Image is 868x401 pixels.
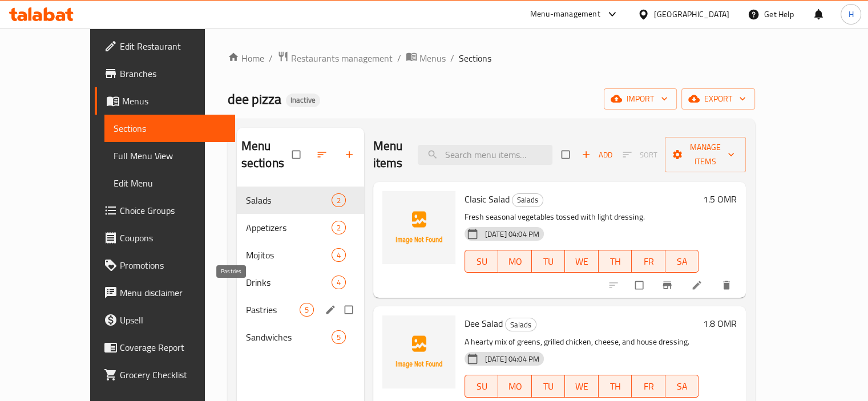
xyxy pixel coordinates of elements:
span: Choice Groups [120,204,226,217]
button: MO [498,375,532,398]
div: Mojitos4 [237,241,364,269]
span: Salads [246,193,332,207]
span: TH [603,253,628,270]
span: Select section [555,144,579,165]
a: Upsell [95,306,235,334]
button: FR [632,375,665,398]
span: 4 [332,277,345,288]
span: dee pizza [228,86,281,112]
div: items [332,193,346,207]
button: Branch-specific-item [655,273,682,298]
span: SA [670,378,695,395]
span: 2 [332,222,345,233]
img: Dee Salad [382,315,455,388]
span: Drinks [246,276,332,289]
p: Fresh seasonal vegetables tossed with light dressing. [465,210,699,224]
span: 5 [332,332,345,343]
span: TU [536,253,561,270]
div: [GEOGRAPHIC_DATA] [654,8,729,21]
div: Menu-management [530,7,600,21]
a: Restaurants management [277,51,393,66]
h6: 1.5 OMR [703,191,737,207]
span: Pastries [246,303,300,317]
span: Inactive [286,95,320,105]
button: export [681,88,755,110]
span: Add item [579,146,615,164]
p: A hearty mix of greens, grilled chicken, cheese, and house dressing. [465,335,699,349]
span: Upsell [120,313,226,327]
li: / [269,51,273,65]
button: TU [532,250,566,273]
span: Sections [459,51,491,65]
button: Manage items [665,137,746,172]
span: Sections [114,121,226,135]
span: Select to update [628,274,652,296]
div: items [300,303,314,317]
span: Coverage Report [120,341,226,354]
a: Full Menu View [104,142,235,169]
button: WE [565,250,599,273]
span: TU [536,378,561,395]
span: Full Menu View [114,149,226,163]
span: Appetizers [246,221,332,234]
span: Select all sections [285,144,309,165]
a: Menus [95,87,235,115]
a: Edit menu item [691,280,705,291]
a: Coupons [95,224,235,252]
button: Add [579,146,615,164]
span: Mojitos [246,248,332,262]
input: search [418,145,552,165]
div: items [332,248,346,262]
button: TU [532,375,566,398]
span: WE [570,378,594,395]
div: Inactive [286,94,320,107]
span: MO [503,253,527,270]
span: Menus [419,51,446,65]
span: SU [470,378,494,395]
span: FR [636,253,661,270]
div: items [332,330,346,344]
div: items [332,221,346,234]
button: SU [465,375,498,398]
span: [DATE] 04:04 PM [481,354,544,364]
button: FR [632,250,665,273]
a: Home [228,51,264,65]
a: Promotions [95,252,235,279]
span: Salads [512,193,543,206]
span: FR [636,378,661,395]
a: Menu disclaimer [95,279,235,306]
span: Promotions [120,258,226,272]
a: Sections [104,115,235,142]
span: Clasic Salad [465,191,510,208]
a: Menus [406,51,446,66]
a: Grocery Checklist [95,361,235,388]
button: SU [465,250,498,273]
button: SA [665,250,699,273]
span: Coupons [120,231,226,245]
div: Appetizers2 [237,214,364,241]
span: Edit Menu [114,176,226,190]
span: Menus [122,94,226,108]
span: SU [470,253,494,270]
nav: Menu sections [237,182,364,355]
a: Choice Groups [95,197,235,224]
div: Drinks4 [237,269,364,296]
div: Sandwiches [246,330,332,344]
span: Add [582,148,612,161]
span: Sort sections [309,142,337,167]
h2: Menu sections [241,137,292,172]
span: Salads [506,318,536,331]
div: Sandwiches5 [237,323,364,351]
div: Salads [512,193,543,207]
div: items [332,276,346,289]
button: delete [714,273,741,298]
a: Coverage Report [95,334,235,361]
button: MO [498,250,532,273]
a: Edit Restaurant [95,33,235,60]
button: WE [565,375,599,398]
span: SA [670,253,695,270]
span: 2 [332,195,345,206]
button: TH [599,375,632,398]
